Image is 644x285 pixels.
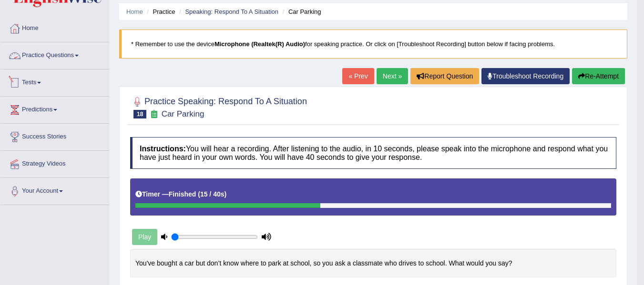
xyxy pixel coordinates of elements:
[130,137,616,169] h4: You will hear a recording. After listening to the audio, in 10 seconds, please speak into the mic...
[140,145,186,153] b: Instructions:
[169,190,196,198] b: Finished
[126,8,143,15] a: Home
[0,151,109,175] a: Strategy Videos
[215,40,305,48] b: Microphone (Realtek(R) Audio)
[377,68,408,84] a: Next »
[225,190,227,198] b: )
[198,190,200,198] b: (
[0,97,109,120] a: Predictions
[130,95,307,118] h2: Practice Speaking: Respond To A Situation
[200,190,225,198] b: 15 / 40s
[119,29,627,59] blockquote: * Remember to use the device for speaking practice. Or click on [Troubleshoot Recording] button b...
[572,68,625,84] button: Re-Attempt
[149,110,159,119] small: Exam occurring question
[185,8,278,15] a: Speaking: Respond To A Situation
[0,124,109,147] a: Success Stories
[135,191,226,198] h5: Timer —
[133,110,146,118] span: 18
[410,68,479,84] button: Report Question
[130,249,616,278] div: You've bought a car but don’t know where to park at school, so you ask a classmate who drives to ...
[0,15,109,39] a: Home
[280,7,321,16] li: Car Parking
[162,109,204,118] small: Car Parking
[144,7,175,16] li: Practice
[0,178,109,202] a: Your Account
[0,69,109,93] a: Tests
[481,68,570,84] a: Troubleshoot Recording
[0,42,109,66] a: Practice Questions
[342,68,374,84] a: « Prev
